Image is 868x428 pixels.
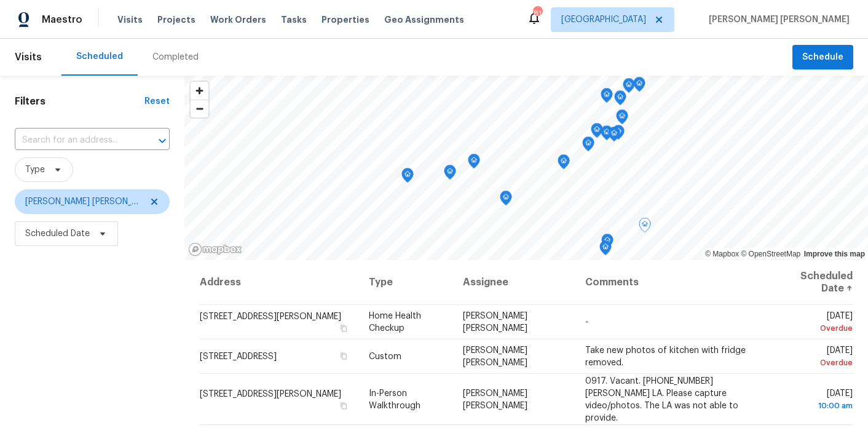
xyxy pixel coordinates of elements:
[601,125,613,145] div: Map marker
[802,50,843,65] span: Schedule
[369,389,420,410] span: In-Person Walkthrough
[453,260,575,305] th: Assignee
[210,14,266,26] span: Work Orders
[601,88,613,107] div: Map marker
[401,168,414,187] div: Map marker
[781,357,853,369] div: Overdue
[533,7,542,20] div: 81
[558,154,570,173] div: Map marker
[199,260,359,305] th: Address
[322,14,369,26] span: Properties
[633,77,645,96] div: Map marker
[585,376,738,422] span: 0917. Vacant. [PHONE_NUMBER] [PERSON_NAME] LA. Please capture video/photos. The LA was not able t...
[591,123,603,142] div: Map marker
[463,312,527,333] span: [PERSON_NAME] [PERSON_NAME]
[599,240,612,260] div: Map marker
[359,260,453,305] th: Type
[154,132,171,149] button: Open
[608,127,620,146] div: Map marker
[561,14,646,26] span: [GEOGRAPHIC_DATA]
[705,250,739,258] a: Mapbox
[781,346,853,369] span: [DATE]
[623,78,635,97] div: Map marker
[792,45,853,70] button: Schedule
[601,234,614,253] div: Map marker
[781,322,853,335] div: Overdue
[15,44,42,71] span: Visits
[144,95,170,108] div: Reset
[188,242,242,256] a: Mapbox homepage
[25,196,141,208] span: [PERSON_NAME] [PERSON_NAME]
[15,131,135,150] input: Search for an address...
[639,218,651,237] div: Map marker
[338,351,349,362] button: Copy Address
[281,15,307,24] span: Tasks
[117,14,143,26] span: Visits
[582,137,594,156] div: Map marker
[369,312,421,333] span: Home Health Checkup
[152,51,199,63] div: Completed
[585,318,588,327] span: -
[200,389,341,398] span: [STREET_ADDRESS][PERSON_NAME]
[804,250,865,258] a: Improve this map
[781,399,853,411] div: 10:00 am
[444,165,456,184] div: Map marker
[200,312,341,321] span: [STREET_ADDRESS][PERSON_NAME]
[200,352,277,361] span: [STREET_ADDRESS]
[384,14,464,26] span: Geo Assignments
[741,250,800,258] a: OpenStreetMap
[585,346,746,367] span: Take new photos of kitchen with fridge removed.
[25,164,45,176] span: Type
[15,95,144,108] h1: Filters
[42,14,82,26] span: Maestro
[500,191,512,210] div: Map marker
[704,14,850,26] span: [PERSON_NAME] [PERSON_NAME]
[575,260,771,305] th: Comments
[781,312,853,335] span: [DATE]
[184,76,868,260] canvas: Map
[157,14,195,26] span: Projects
[338,323,349,334] button: Copy Address
[463,346,527,367] span: [PERSON_NAME] [PERSON_NAME]
[771,260,853,305] th: Scheduled Date ↑
[191,82,208,100] button: Zoom in
[191,100,208,117] span: Zoom out
[468,154,480,173] div: Map marker
[25,228,90,240] span: Scheduled Date
[76,50,123,63] div: Scheduled
[369,352,401,361] span: Custom
[338,400,349,411] button: Copy Address
[612,125,625,144] div: Map marker
[614,90,626,109] div: Map marker
[781,389,853,411] span: [DATE]
[463,389,527,410] span: [PERSON_NAME] [PERSON_NAME]
[191,100,208,117] button: Zoom out
[616,109,628,129] div: Map marker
